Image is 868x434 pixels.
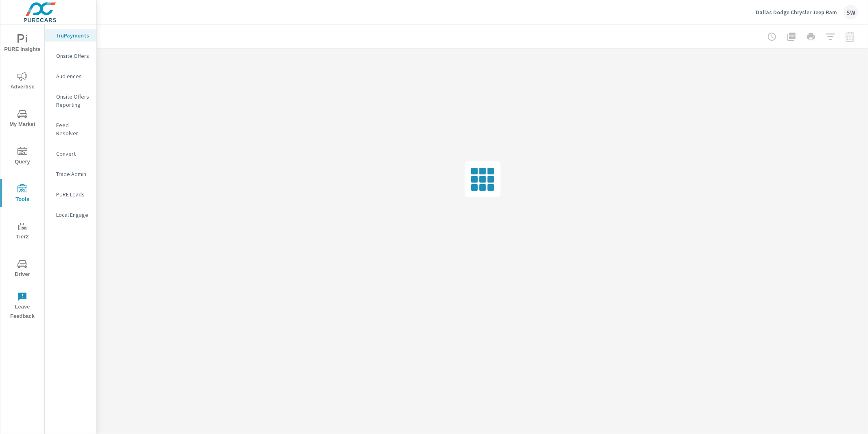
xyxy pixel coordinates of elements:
div: Local Engage [45,209,96,221]
span: Leave Feedback [3,292,42,321]
div: Onsite Offers [45,50,96,62]
p: truPayments [56,31,90,40]
span: Advertise [3,72,42,92]
div: truPayments [45,29,96,42]
span: My Market [3,109,42,129]
div: Onsite Offers Reporting [45,90,96,111]
p: Onsite Offers Reporting [56,93,90,109]
div: Audiences [45,70,96,82]
div: nav menu [0,24,44,324]
div: SW [844,5,858,20]
p: Trade Admin [56,170,90,178]
p: PURE Leads [56,190,90,198]
div: Trade Admin [45,168,96,180]
span: Driver [3,259,42,279]
span: PURE Insights [3,34,42,54]
p: Feed Resolver [56,121,90,137]
div: Convert [45,148,96,160]
p: Convert [56,150,90,158]
p: Onsite Offers [56,52,90,60]
div: Feed Resolver [45,119,96,139]
span: Tools [3,184,42,204]
p: Audiences [56,72,90,80]
span: Query [3,147,42,167]
div: PURE Leads [45,188,96,200]
p: Local Engage [56,211,90,219]
span: Tier2 [3,222,42,242]
p: Dallas Dodge Chrysler Jeep Ram [756,9,837,16]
